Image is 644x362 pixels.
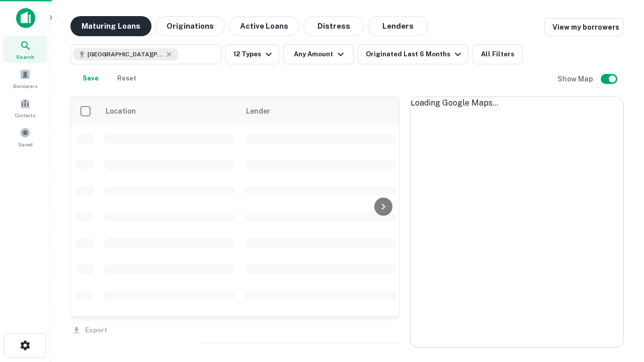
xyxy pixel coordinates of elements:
[557,73,595,84] h6: Show Map
[544,18,624,36] a: View my borrowers
[3,94,47,121] a: Contacts
[88,50,163,59] span: [GEOGRAPHIC_DATA][PERSON_NAME], [GEOGRAPHIC_DATA], [GEOGRAPHIC_DATA]
[70,16,151,36] button: Maturing Loans
[358,44,468,64] button: Originated Last 6 Months
[16,8,35,28] img: capitalize-icon.png
[3,123,47,150] a: Saved
[229,16,299,36] button: Active Loans
[105,105,149,117] span: Location
[366,48,464,60] div: Originated Last 6 Months
[13,82,37,90] span: Borrowers
[111,68,143,88] button: Reset
[18,140,33,148] span: Saved
[283,44,354,64] button: Any Amount
[594,282,644,330] iframe: Chat Widget
[3,65,47,92] a: Borrowers
[99,97,240,125] th: Location
[225,44,279,64] button: 12 Types
[246,105,270,117] span: Lender
[411,97,623,109] div: Loading Google Maps...
[240,97,401,125] th: Lender
[155,16,225,36] button: Originations
[3,36,47,63] a: Search
[303,16,364,36] button: Distress
[472,44,523,64] button: All Filters
[15,111,35,119] span: Contacts
[74,68,107,88] button: Save your search to get updates of matches that match your search criteria.
[368,16,428,36] button: Lenders
[16,53,34,61] span: Search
